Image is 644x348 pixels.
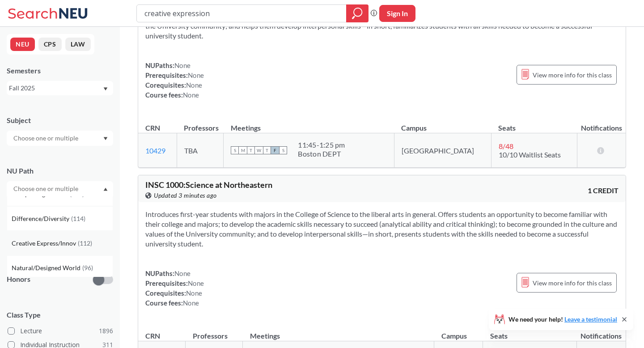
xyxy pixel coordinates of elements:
[174,61,191,69] span: None
[263,146,271,154] span: T
[483,322,577,341] th: Seats
[145,331,160,341] div: CRN
[298,149,345,158] div: Boston DEPT
[271,146,279,154] span: F
[508,316,617,323] span: We need your help!
[103,187,108,191] svg: Dropdown arrow
[533,277,612,289] span: View more info for this class
[7,181,113,196] div: Dropdown arrowWriting Intensive(178)Societies/Institutions(139)Interpreting Culture(124)Differenc...
[7,166,113,176] div: NU Path
[65,38,91,51] button: LAW
[82,264,93,272] span: ( 96 )
[188,279,204,287] span: None
[7,115,113,125] div: Subject
[78,239,92,247] span: ( 112 )
[279,146,287,154] span: S
[352,7,363,20] svg: magnifying glass
[7,310,113,320] span: Class Type
[145,146,165,155] a: 10429
[174,269,191,277] span: None
[154,191,217,200] span: Updated 3 minutes ago
[186,289,202,297] span: None
[9,83,102,93] div: Fall 2025
[577,114,626,133] th: Notifications
[8,325,113,337] label: Lecture
[177,133,224,168] td: TBA
[10,38,35,51] button: NEU
[12,238,78,248] span: Creative Express/Innov
[346,4,369,22] div: magnifying glass
[145,268,204,308] div: NUPaths: Prerequisites: Corequisites: Course fees:
[298,140,345,149] div: 11:45 - 1:25 pm
[186,81,202,89] span: None
[491,114,577,133] th: Seats
[145,123,160,133] div: CRN
[9,183,84,194] input: Choose one or multiple
[379,5,415,22] button: Sign In
[533,69,612,81] span: View more info for this class
[38,38,62,51] button: CPS
[564,315,617,323] a: Leave a testimonial
[177,114,224,133] th: Professors
[7,66,113,76] div: Semesters
[239,146,247,154] span: M
[188,71,204,79] span: None
[145,209,619,249] section: Introduces first-year students with majors in the College of Science to the liberal arts in gener...
[99,326,113,336] span: 1896
[255,146,263,154] span: W
[183,91,199,99] span: None
[145,60,204,100] div: NUPaths: Prerequisites: Corequisites: Course fees:
[103,137,108,140] svg: Dropdown arrow
[434,322,483,341] th: Campus
[499,150,561,159] span: 10/10 Waitlist Seats
[231,146,239,154] span: S
[247,146,255,154] span: T
[499,142,513,150] span: 8 / 48
[71,215,85,222] span: ( 114 )
[577,322,626,341] th: Notifications
[70,190,84,198] span: ( 124 )
[394,133,491,168] td: [GEOGRAPHIC_DATA]
[145,180,272,190] span: INSC 1000 : Science at Northeastern
[9,133,84,144] input: Choose one or multiple
[7,81,113,95] div: Fall 2025Dropdown arrow
[7,131,113,146] div: Dropdown arrow
[394,114,491,133] th: Campus
[224,114,394,133] th: Meetings
[183,299,199,307] span: None
[243,322,434,341] th: Meetings
[186,322,243,341] th: Professors
[144,6,340,21] input: Class, professor, course number, "phrase"
[7,274,30,284] p: Honors
[12,214,71,224] span: Difference/Diversity
[103,87,108,91] svg: Dropdown arrow
[12,263,82,273] span: Natural/Designed World
[588,186,619,195] span: 1 CREDIT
